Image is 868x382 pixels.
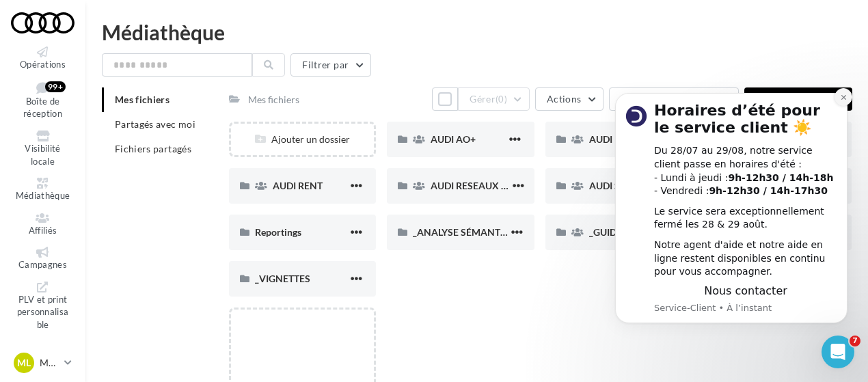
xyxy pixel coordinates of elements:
[17,294,69,330] span: PLV et print personnalisable
[11,279,74,333] a: PLV et print personnalisable
[535,87,603,111] button: Actions
[20,59,66,70] span: Opérations
[11,128,74,169] a: Visibilité locale
[25,143,60,167] span: Visibilité locale
[29,225,57,236] span: Affiliés
[17,356,31,370] span: ML
[255,226,301,238] span: Reportings
[273,180,323,191] span: AUDI RENT
[16,190,70,201] span: Médiathèque
[11,79,74,122] a: Boîte de réception 99+
[431,133,476,145] span: AUDI AO+
[11,175,74,204] a: Médiathèque
[45,81,66,92] div: 99+
[40,356,59,370] p: Marine LE BON
[589,180,653,191] span: AUDI SERVICE
[431,180,543,191] span: AUDI RESEAUX SOCIAUX
[11,244,74,273] a: Campagnes
[595,73,868,345] iframe: Intercom notifications message
[11,210,74,239] a: Affiliés
[547,93,581,105] span: Actions
[589,133,660,145] span: AUDI BUSINESS
[458,87,530,111] button: Gérer(0)
[850,336,860,346] span: 7
[589,226,648,238] span: _GUIDELINES
[115,143,191,154] span: Fichiers partagés
[496,94,507,105] span: (0)
[102,22,852,42] div: Médiathèque
[18,259,67,270] span: Campagnes
[290,53,371,77] button: Filtrer par
[11,44,74,73] a: Opérations
[115,94,169,105] span: Mes fichiers
[413,226,523,238] span: _ANALYSE SÉMANTIQUE
[115,118,195,130] span: Partagés avec moi
[23,96,62,120] span: Boîte de réception
[255,273,310,284] span: _VIGNETTES
[11,350,74,376] a: ML Marine LE BON
[231,133,375,146] div: Ajouter un dossier
[822,336,854,368] iframe: Intercom live chat
[248,93,299,107] div: Mes fichiers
